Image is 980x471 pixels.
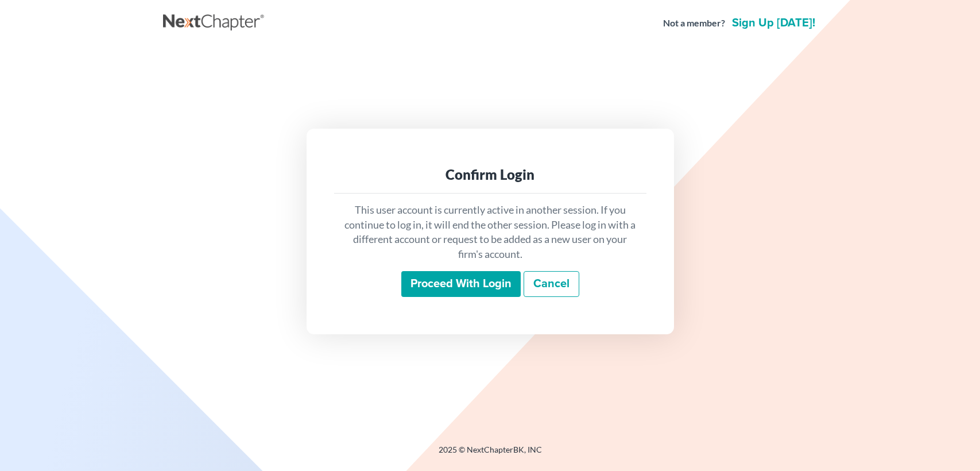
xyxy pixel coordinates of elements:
[663,17,725,30] strong: Not a member?
[524,271,579,298] a: Cancel
[163,444,818,465] div: 2025 © NextChapterBK, INC
[343,203,637,262] p: This user account is currently active in another session. If you continue to log in, it will end ...
[730,17,818,29] a: Sign up [DATE]!
[343,165,637,184] div: Confirm Login
[401,271,521,298] input: Proceed with login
